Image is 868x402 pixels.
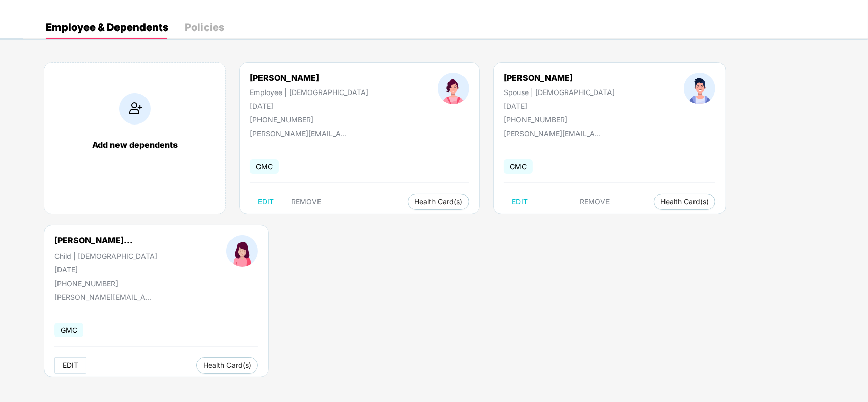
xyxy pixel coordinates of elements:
[572,194,618,210] button: REMOVE
[63,361,78,369] span: EDIT
[408,194,469,210] button: Health Card(s)
[504,194,536,210] button: EDIT
[250,159,279,174] span: GMC
[203,363,251,368] span: Health Card(s)
[54,279,157,288] div: [PHONE_NUMBER]
[291,198,321,206] span: REMOVE
[54,293,156,301] div: [PERSON_NAME][EMAIL_ADDRESS][DOMAIN_NAME]
[504,73,615,83] div: [PERSON_NAME]
[54,323,83,337] span: GMC
[54,140,215,150] div: Add new dependents
[185,22,224,33] div: Policies
[250,194,282,210] button: EDIT
[119,93,151,125] img: addIcon
[283,194,329,210] button: REMOVE
[250,102,368,110] div: [DATE]
[226,235,258,267] img: profileImage
[660,199,709,204] span: Health Card(s)
[250,115,368,124] div: [PHONE_NUMBER]
[250,88,368,97] div: Employee | [DEMOGRAPHIC_DATA]
[54,265,157,274] div: [DATE]
[684,73,715,104] img: profileImage
[250,129,352,138] div: [PERSON_NAME][EMAIL_ADDRESS][DOMAIN_NAME]
[54,252,157,260] div: Child | [DEMOGRAPHIC_DATA]
[54,357,86,374] button: EDIT
[504,129,605,138] div: [PERSON_NAME][EMAIL_ADDRESS][DOMAIN_NAME]
[580,198,610,206] span: REMOVE
[258,198,274,206] span: EDIT
[46,22,168,33] div: Employee & Dependents
[504,88,615,97] div: Spouse | [DEMOGRAPHIC_DATA]
[196,357,258,374] button: Health Card(s)
[504,102,615,110] div: [DATE]
[504,159,533,174] span: GMC
[504,115,615,124] div: [PHONE_NUMBER]
[654,194,715,210] button: Health Card(s)
[512,198,528,206] span: EDIT
[438,73,469,104] img: profileImage
[414,199,462,204] span: Health Card(s)
[250,73,368,83] div: [PERSON_NAME]
[54,235,133,245] div: [PERSON_NAME]...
